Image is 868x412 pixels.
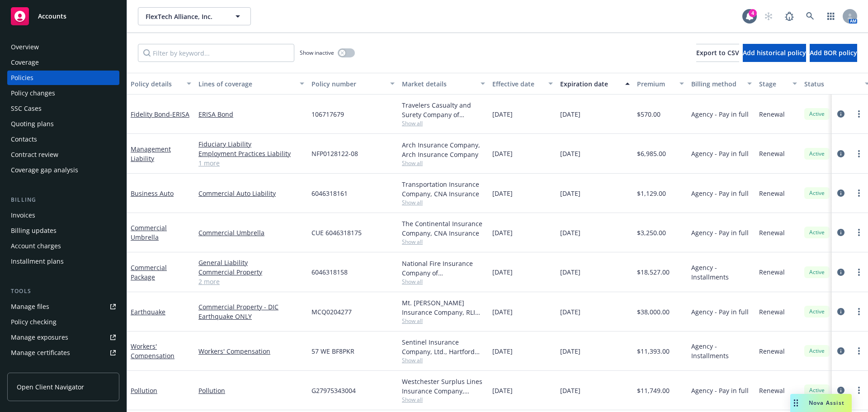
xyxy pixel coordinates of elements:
[11,254,64,269] div: Installment plans
[637,79,674,89] div: Premium
[7,287,119,296] div: Tools
[7,71,119,85] a: Policies
[637,189,666,198] span: $1,129.00
[637,228,666,237] span: $3,250.00
[809,399,844,407] span: Nova Assist
[808,150,826,158] span: Active
[7,239,119,253] a: Account charges
[759,189,785,198] span: Renewal
[637,386,670,395] span: $11,749.00
[198,79,294,89] div: Lines of coverage
[7,4,119,29] a: Accounts
[198,258,304,267] a: General Liability
[7,254,119,269] a: Installment plans
[127,73,195,95] button: Policy details
[398,73,489,95] button: Market details
[402,100,485,119] div: Travelers Casualty and Surety Company of America, Travelers Insurance
[198,267,304,277] a: Commercial Property
[759,149,785,158] span: Renewal
[402,278,485,285] span: Show all
[131,342,175,360] a: Workers' Compensation
[492,79,543,89] div: Effective date
[7,117,119,131] a: Quoting plans
[696,44,739,62] button: Export to CSV
[759,307,785,317] span: Renewal
[822,7,840,25] a: Switch app
[402,238,485,246] span: Show all
[691,341,752,360] span: Agency - Installments
[7,299,119,314] a: Manage files
[637,346,670,356] span: $11,393.00
[7,330,119,345] a: Manage exposures
[11,361,57,375] div: Manage claims
[691,228,749,237] span: Agency - Pay in full
[808,110,826,118] span: Active
[170,110,189,118] span: - ERISA
[198,386,304,395] a: Pollution
[759,267,785,277] span: Renewal
[691,386,749,395] span: Agency - Pay in full
[131,189,174,198] a: Business Auto
[198,139,304,149] a: Fiduciary Liability
[835,267,846,278] a: circleInformation
[131,145,171,163] a: Management Liability
[7,132,119,147] a: Contacts
[492,386,513,395] span: [DATE]
[402,356,485,364] span: Show all
[308,73,398,95] button: Policy number
[854,109,864,119] a: more
[311,228,362,237] span: CUE 6046318175
[11,223,57,238] div: Billing updates
[7,208,119,223] a: Invoices
[402,298,485,317] div: Mt. [PERSON_NAME] Insurance Company, RLI Corp, CRC Group
[808,347,826,355] span: Active
[560,149,580,158] span: [DATE]
[835,385,846,396] a: circleInformation
[780,7,798,25] a: Report a Bug
[854,227,864,238] a: more
[637,307,670,317] span: $38,000.00
[691,109,749,119] span: Agency - Pay in full
[198,109,304,119] a: ERISA Bond
[311,79,385,89] div: Policy number
[402,317,485,325] span: Show all
[11,132,37,147] div: Contacts
[854,385,864,396] a: more
[311,149,358,158] span: NFP0128122-08
[492,307,513,317] span: [DATE]
[560,109,580,119] span: [DATE]
[131,386,157,395] a: Pollution
[743,44,806,62] button: Add historical policy
[402,159,485,167] span: Show all
[7,223,119,238] a: Billing updates
[7,315,119,329] a: Policy checking
[492,149,513,158] span: [DATE]
[557,73,633,95] button: Expiration date
[560,79,620,89] div: Expiration date
[11,101,42,116] div: SSC Cases
[311,109,344,119] span: 106717679
[7,101,119,116] a: SSC Cases
[11,147,58,162] div: Contract review
[691,189,749,198] span: Agency - Pay in full
[402,199,485,206] span: Show all
[560,267,580,277] span: [DATE]
[759,386,785,395] span: Renewal
[38,13,66,20] span: Accounts
[790,394,802,412] div: Drag to move
[11,55,39,70] div: Coverage
[835,188,846,199] a: circleInformation
[804,79,859,89] div: Status
[759,7,778,25] a: Start snowing
[198,149,304,158] a: Employment Practices Liability
[7,147,119,162] a: Contract review
[11,71,33,85] div: Policies
[691,263,752,282] span: Agency - Installments
[7,195,119,204] div: Billing
[688,73,755,95] button: Billing method
[854,306,864,317] a: more
[11,315,57,329] div: Policy checking
[300,49,334,57] span: Show inactive
[749,9,757,17] div: 4
[810,44,857,62] button: Add BOR policy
